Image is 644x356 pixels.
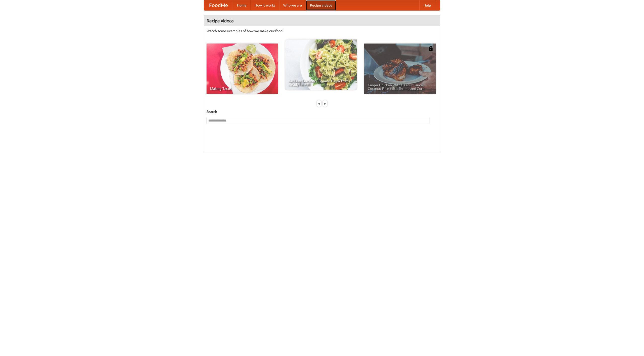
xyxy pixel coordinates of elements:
a: Making Tacos [207,44,278,94]
div: « [317,100,321,107]
a: FoodMe [204,0,233,10]
a: Who we are [279,0,306,10]
a: How it works [251,0,279,10]
span: An Easy, Summery Tomato Pasta That's Ready for Fall [289,79,353,86]
a: An Easy, Summery Tomato Pasta That's Ready for Fall [285,39,357,90]
p: Watch some examples of how we make our food! [207,28,437,33]
h4: Recipe videos [204,16,440,26]
span: Making Tacos [210,87,274,90]
a: Help [419,0,435,10]
div: » [323,100,327,107]
a: Home [233,0,251,10]
h5: Search [207,109,437,114]
img: 483408.png [428,46,433,51]
a: Recipe videos [306,0,336,10]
